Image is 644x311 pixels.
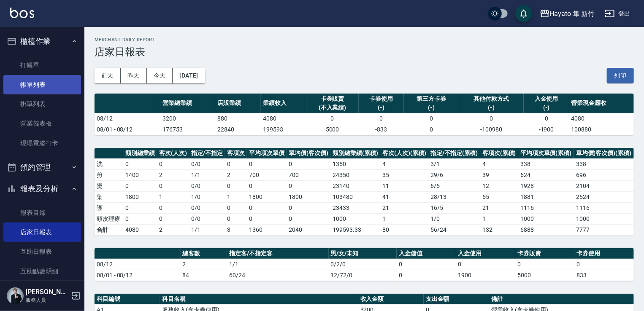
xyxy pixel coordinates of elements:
a: 營業儀表板 [3,114,81,133]
a: 現場電腦打卡 [3,134,81,153]
th: 營業現金應收 [569,94,634,113]
button: 前天 [95,68,121,83]
td: 1900 [456,270,515,281]
td: 1800 [123,191,157,202]
td: 0 [247,202,287,213]
td: 0 [157,213,189,224]
td: 1350 [330,158,380,169]
td: 0 / 0 [189,202,225,213]
th: 入金使用 [456,248,515,259]
td: 4080 [569,113,634,124]
td: 1800 [287,191,330,202]
td: 0 [247,180,287,191]
th: 卡券販賣 [515,248,574,259]
td: 0 / 0 [189,158,225,169]
td: 1 [480,213,518,224]
td: 16 / 5 [428,202,480,213]
a: 打帳單 [3,56,81,75]
td: 11 [380,180,428,191]
td: 880 [215,113,261,124]
div: 入金使用 [526,94,567,103]
td: 22840 [215,124,261,135]
a: 帳單列表 [3,75,81,94]
td: 08/12 [95,259,181,270]
td: 0 [524,113,569,124]
td: 199593 [261,124,306,135]
td: 3200 [160,113,215,124]
td: 1800 [247,191,287,202]
table: a dense table [95,148,634,236]
td: 燙 [95,180,123,191]
h3: 店家日報表 [95,46,634,58]
td: 3 / 1 [428,158,480,169]
td: 21 [480,202,518,213]
th: 業績收入 [261,94,306,113]
td: 0 [123,158,157,169]
th: 類別總業績(累積) [330,148,380,159]
td: -100980 [459,124,524,135]
p: 服務人員 [26,296,69,304]
td: 2 [225,169,247,180]
td: 頭皮理療 [95,213,123,224]
td: 1116 [518,202,574,213]
td: 6888 [518,224,574,235]
div: (-) [526,103,567,112]
img: Logo [10,8,34,18]
th: 科目編號 [95,294,160,305]
div: (不入業績) [308,103,357,112]
td: 624 [518,169,574,180]
td: 0 [574,259,634,270]
td: 0 [456,259,515,270]
td: 338 [518,158,574,169]
td: 700 [247,169,287,180]
td: 1928 [518,180,574,191]
td: 4 [380,158,428,169]
th: 客項次 [225,148,247,159]
td: 0 [459,113,524,124]
td: 100880 [569,124,634,135]
button: 櫃檯作業 [3,30,81,52]
td: 56/24 [428,224,480,235]
button: 報表及分析 [3,178,81,200]
div: 卡券販賣 [308,94,357,103]
th: 單均價(客次價)(累積) [574,148,634,159]
td: 08/01 - 08/12 [95,124,160,135]
td: 2524 [574,191,634,202]
div: 其他付款方式 [461,94,522,103]
td: 0 [287,202,330,213]
td: 132 [480,224,518,235]
td: 護 [95,202,123,213]
td: 1 / 0 [428,213,480,224]
td: 0 / 0 [189,180,225,191]
td: 0 [306,113,359,124]
th: 指定客/不指定客 [227,248,328,259]
h5: [PERSON_NAME] [26,288,69,296]
td: 0 / 0 [189,213,225,224]
td: 剪 [95,169,123,180]
td: 1400 [123,169,157,180]
td: 39 [480,169,518,180]
div: 卡券使用 [361,94,402,103]
th: 單均價(客次價) [287,148,330,159]
a: 店家日報表 [3,223,81,242]
td: 0 [157,180,189,191]
td: 2 [157,169,189,180]
td: 338 [574,158,634,169]
td: 24350 [330,169,380,180]
th: 類別總業績 [123,148,157,159]
td: 0 [359,113,404,124]
td: 84 [181,270,227,281]
td: 4080 [123,224,157,235]
td: 08/12 [95,113,160,124]
td: 1/1 [227,259,328,270]
td: 0 [157,158,189,169]
th: 店販業績 [215,94,261,113]
th: 客次(人次)(累積) [380,148,428,159]
td: 2104 [574,180,634,191]
a: 掛單列表 [3,94,81,114]
div: Hayato 隼 新竹 [550,8,595,19]
td: 0 [404,124,459,135]
td: 0 [225,202,247,213]
td: 7777 [574,224,634,235]
button: save [515,5,532,22]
